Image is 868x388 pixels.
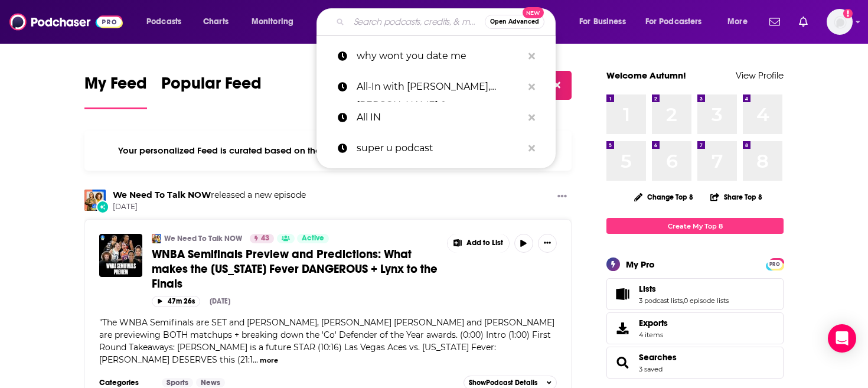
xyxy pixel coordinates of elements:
[260,356,278,366] button: more
[113,190,211,200] a: We Need To Talk NOW
[99,234,142,277] img: WNBA Semifinals Preview and Predictions: What makes the Indiana Fever DANGEROUS + Lynx to the Finals
[626,259,655,270] div: My Pro
[794,12,812,32] a: Show notifications dropdown
[606,218,784,234] a: Create My Top 8
[328,8,567,35] div: Search podcasts, credits, & more...
[768,259,782,268] a: PRO
[84,73,147,100] span: My Feed
[195,12,236,31] a: Charts
[99,317,554,365] span: The WNBA Semifinals are SET and [PERSON_NAME], [PERSON_NAME] [PERSON_NAME] and [PERSON_NAME] are ...
[727,14,748,30] span: More
[828,324,856,353] div: Open Intercom Messenger
[113,202,306,212] span: [DATE]
[827,9,853,35] img: User Profile
[606,278,784,310] span: Lists
[843,9,853,18] svg: Add a profile image
[571,12,641,31] button: open menu
[639,296,683,305] a: 3 podcast lists
[84,190,106,211] img: We Need To Talk NOW
[683,296,684,305] span: ,
[827,9,853,35] span: Logged in as autumncomm
[196,378,225,387] a: News
[523,7,544,18] span: New
[719,12,762,31] button: open menu
[638,12,719,31] button: open menu
[639,318,668,328] span: Exports
[302,233,324,244] span: Active
[768,260,782,269] span: PRO
[113,190,306,201] h3: released a new episode
[736,70,784,81] a: View Profile
[448,234,509,253] button: Show More Button
[357,71,523,102] p: All-In with Chamath, Jason, Sacks & Friedberg
[9,11,123,33] img: Podchaser - Follow, Share and Rate Podcasts
[138,12,197,31] button: open menu
[357,102,523,133] p: All IN
[203,14,229,30] span: Charts
[645,14,702,30] span: For Podcasters
[210,297,230,305] div: [DATE]
[490,19,539,25] span: Open Advanced
[827,9,853,35] button: Show profile menu
[84,131,572,171] div: Your personalized Feed is curated based on the Podcasts, Creators, Users, and Lists that you Follow.
[639,283,656,294] span: Lists
[253,354,258,365] span: ...
[639,283,729,294] a: Lists
[99,378,152,387] h3: Categories
[250,234,274,243] a: 43
[606,312,784,344] a: Exports
[606,347,784,379] span: Searches
[485,15,544,29] button: Open AdvancedNew
[357,41,523,71] p: why wont you date me
[316,102,556,133] a: All IN
[243,12,309,31] button: open menu
[152,247,439,291] a: WNBA Semifinals Preview and Predictions: What makes the [US_STATE] Fever DANGEROUS + Lynx to the ...
[152,296,200,307] button: 47m 26s
[710,185,763,208] button: Share Top 8
[579,14,626,30] span: For Business
[611,286,634,302] a: Lists
[316,41,556,71] a: why wont you date me
[684,296,729,305] a: 0 episode lists
[152,234,161,243] img: We Need To Talk NOW
[146,14,181,30] span: Podcasts
[553,190,572,204] button: Show More Button
[538,234,557,253] button: Show More Button
[466,239,503,247] span: Add to List
[96,200,109,213] div: New Episode
[316,71,556,102] a: All-In with [PERSON_NAME], [PERSON_NAME] & [PERSON_NAME]
[611,354,634,371] a: Searches
[357,133,523,164] p: super u podcast
[639,365,663,373] a: 3 saved
[606,70,686,81] a: Welcome Autumn!
[765,12,785,32] a: Show notifications dropdown
[316,133,556,164] a: super u podcast
[84,73,147,109] a: My Feed
[161,73,262,109] a: Popular Feed
[99,317,554,365] span: "
[261,233,269,244] span: 43
[152,247,438,291] span: WNBA Semifinals Preview and Predictions: What makes the [US_STATE] Fever DANGEROUS + Lynx to the ...
[611,320,634,337] span: Exports
[162,378,193,387] a: Sports
[627,190,700,204] button: Change Top 8
[639,352,677,363] a: Searches
[297,234,329,243] a: Active
[349,12,485,31] input: Search podcasts, credits, & more...
[252,14,293,30] span: Monitoring
[161,73,262,100] span: Popular Feed
[164,234,242,243] a: We Need To Talk NOW
[639,331,668,339] span: 4 items
[469,379,537,387] span: Show Podcast Details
